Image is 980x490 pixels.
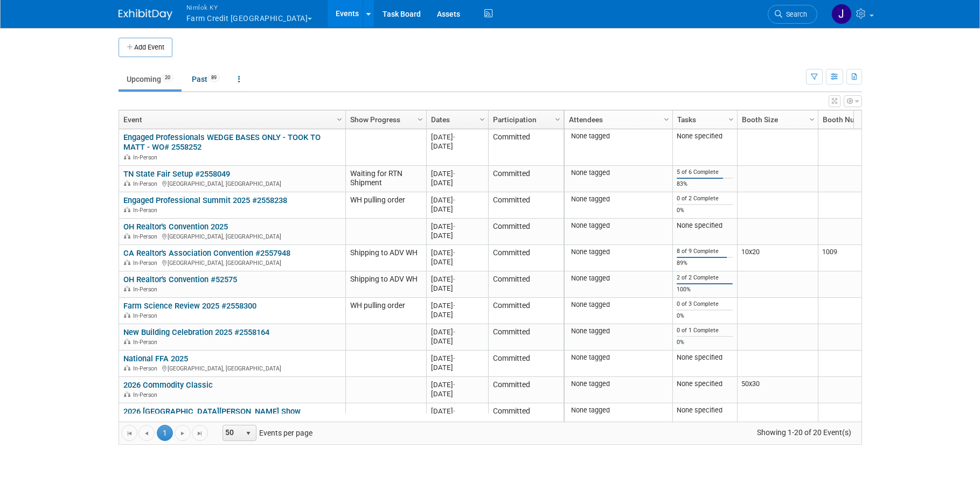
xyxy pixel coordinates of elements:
a: National FFA 2025 [123,354,188,363]
img: In-Person Event [124,391,130,397]
div: [DATE] [431,205,483,214]
span: In-Person [133,154,161,161]
div: [DATE] [431,337,483,346]
a: Show Progress [350,110,419,129]
div: 83% [677,180,733,188]
img: In-Person Event [124,312,130,318]
div: [DATE] [431,222,483,231]
span: In-Person [133,286,161,293]
a: Go to the last page [192,425,208,441]
span: - [453,275,455,283]
td: 50x30 [737,377,818,403]
span: - [453,133,455,141]
div: [DATE] [431,354,483,363]
div: [DATE] [431,301,483,310]
div: [DATE] [431,275,483,284]
div: None specified [677,221,733,230]
span: In-Person [133,339,161,346]
span: Column Settings [478,115,486,124]
div: [GEOGRAPHIC_DATA], [GEOGRAPHIC_DATA] [123,363,340,373]
a: Booth Size [742,110,811,129]
span: In-Person [133,391,161,398]
div: [DATE] [431,248,483,257]
span: - [453,170,455,178]
div: [DATE] [431,231,483,240]
img: ExhibitDay [119,9,172,20]
span: Column Settings [416,115,425,124]
span: Column Settings [662,115,671,124]
span: In-Person [133,207,161,214]
td: Committed [488,351,564,377]
a: Column Settings [725,110,737,127]
a: New Building Celebration 2025 #2558164 [123,327,269,337]
span: Go to the next page [178,429,187,438]
div: [GEOGRAPHIC_DATA], [GEOGRAPHIC_DATA] [123,179,340,188]
a: Upcoming20 [119,69,182,89]
span: - [453,407,455,415]
div: None specified [677,353,733,362]
span: In-Person [133,233,161,240]
div: None tagged [568,327,668,335]
td: Committed [488,219,564,245]
span: In-Person [133,260,161,267]
div: None specified [677,132,733,141]
a: Booth Number [823,110,892,129]
div: [DATE] [431,380,483,389]
div: [DATE] [431,195,483,205]
div: None tagged [568,380,668,388]
span: - [453,328,455,336]
td: Committed [488,129,564,166]
div: None specified [677,406,733,415]
div: 100% [677,286,733,293]
div: [DATE] [431,142,483,151]
div: 0 of 2 Complete [677,195,733,202]
span: Go to the last page [196,429,204,438]
span: - [453,196,455,204]
span: 50 [223,425,241,440]
td: WH pulling order [345,192,426,219]
div: None tagged [568,274,668,283]
div: [DATE] [431,132,483,142]
div: None tagged [568,406,668,415]
span: - [453,381,455,389]
a: TN State Fair Setup #2558049 [123,169,230,179]
img: In-Person Event [124,154,130,159]
div: None tagged [568,132,668,141]
td: Shipping to ADV WH [345,271,426,298]
a: Search [768,5,817,24]
a: 2026 [GEOGRAPHIC_DATA][PERSON_NAME] Show [123,407,301,416]
a: Go to the first page [121,425,137,441]
img: Jamie Dunn [831,4,852,24]
img: In-Person Event [124,260,130,265]
div: [GEOGRAPHIC_DATA], [GEOGRAPHIC_DATA] [123,232,340,241]
div: 0 of 3 Complete [677,300,733,308]
div: 0 of 1 Complete [677,327,733,334]
div: [DATE] [431,178,483,187]
a: Dates [431,110,481,129]
td: 1009 [818,245,899,271]
a: Column Settings [661,110,672,127]
span: Events per page [208,425,323,441]
button: Add Event [119,38,172,57]
a: Column Settings [414,110,426,127]
span: 89 [208,74,220,82]
img: In-Person Event [124,339,130,344]
div: None specified [677,380,733,388]
a: Column Settings [806,110,818,127]
div: [DATE] [431,310,483,319]
div: 8 of 9 Complete [677,248,733,255]
td: 10x20 [737,245,818,271]
td: Committed [488,245,564,271]
a: Column Settings [552,110,564,127]
a: OH Realtor's Convention #52575 [123,275,237,284]
div: [DATE] [431,327,483,337]
span: Nimlok KY [186,2,312,13]
span: 1 [157,425,173,441]
div: None tagged [568,248,668,256]
img: In-Person Event [124,180,130,186]
span: Showing 1-20 of 20 Event(s) [747,425,861,440]
div: 0% [677,339,733,346]
td: Committed [488,192,564,219]
td: Committed [488,377,564,403]
span: Column Settings [808,115,816,124]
